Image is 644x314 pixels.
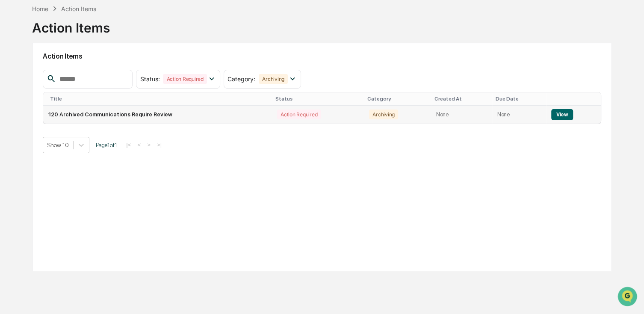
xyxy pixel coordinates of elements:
span: Status : [140,75,160,83]
span: Attestations [71,108,106,116]
div: 🗄️ [62,109,69,116]
span: Preclearance [17,108,55,116]
span: Data Lookup [17,124,54,133]
h2: Action Items [43,52,601,60]
div: 🔎 [9,125,15,132]
div: Action Required [163,74,207,84]
div: Action Required [277,110,321,119]
iframe: Open customer support [617,286,640,309]
p: How can we help? [9,18,156,32]
button: >| [154,141,164,148]
div: Action Items [61,5,96,12]
span: Category : [227,75,255,83]
a: 🖐️Preclearance [5,104,59,120]
div: Status [275,96,360,102]
a: Powered byPylon [60,145,103,151]
div: Home [32,5,48,12]
div: Due Date [496,96,543,102]
a: 🔎Data Lookup [5,121,57,136]
button: Start new chat [145,68,156,78]
button: View [551,109,573,120]
div: Created At [434,96,489,102]
button: |< [124,141,133,148]
span: Page 1 of 1 [96,142,117,148]
div: Archiving [369,110,398,119]
a: View [551,111,573,118]
div: We're available if you need us! [29,74,108,81]
td: None [492,106,546,124]
td: None [431,106,492,124]
div: 🖐️ [9,109,15,116]
div: Start new chat [29,65,140,74]
div: Category [367,96,427,102]
button: < [135,141,143,148]
button: > [145,141,153,148]
td: 120 Archived Communications Require Review [43,106,272,124]
div: Title [50,96,269,102]
a: 🗄️Attestations [59,104,109,120]
div: Action Items [32,13,110,36]
div: Archiving [259,74,288,84]
img: 1746055101610-c473b297-6a78-478c-a979-82029cc54cd1 [9,65,24,81]
span: Pylon [85,145,103,151]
